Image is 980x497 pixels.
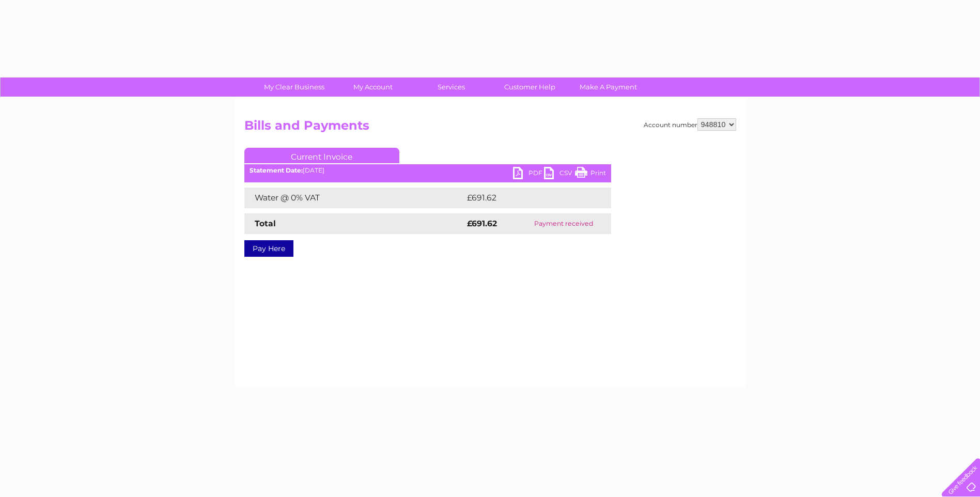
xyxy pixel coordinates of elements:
[467,219,497,228] strong: £691.62
[244,118,736,138] h2: Bills and Payments
[544,167,575,182] a: CSV
[566,77,651,97] a: Make A Payment
[244,240,293,257] a: Pay Here
[644,118,736,131] div: Account number
[464,188,592,208] td: £691.62
[244,167,611,174] div: [DATE]
[409,77,494,97] a: Services
[244,188,464,208] td: Water @ 0% VAT
[487,77,572,97] a: Customer Help
[244,148,399,163] a: Current Invoice
[330,77,415,97] a: My Account
[513,167,544,182] a: PDF
[252,77,337,97] a: My Clear Business
[255,219,276,228] strong: Total
[516,213,611,234] td: Payment received
[250,166,303,174] b: Statement Date:
[575,167,606,182] a: Print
